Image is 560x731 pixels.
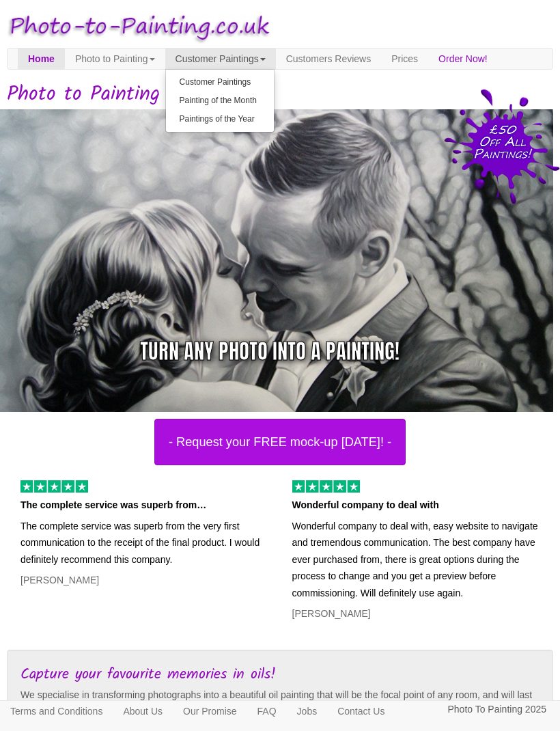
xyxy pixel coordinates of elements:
p: Photo To Painting 2025 [447,701,546,718]
a: FAQ [247,701,287,721]
h3: Capture your favourite memories in oils! [20,667,540,683]
p: Wonderful company to deal with, easy website to navigate and tremendous communication. The best c... [292,518,544,602]
p: Wonderful company to deal with [292,497,544,514]
a: Order Now! [428,49,498,69]
p: The complete service was superb from… [20,497,272,514]
p: The complete service was superb from the very first communication to the receipt of the final pro... [20,518,272,568]
a: Customer Paintings [165,49,276,69]
a: Customer Paintings [166,73,274,92]
a: Customers Reviews [276,49,381,69]
p: [PERSON_NAME] [20,572,272,589]
a: Painting of the Month [166,92,274,110]
a: Contact Us [327,701,395,721]
div: Turn any photo into a painting! [140,336,400,366]
a: Jobs [287,701,328,721]
a: Photo to Painting [65,49,165,69]
a: Prices [381,49,428,69]
img: 5 of out 5 stars [20,480,88,493]
a: Our Promise [173,701,247,721]
a: Paintings of the Year [166,110,274,128]
p: [PERSON_NAME] [292,605,544,622]
h1: Photo to Painting [7,83,553,106]
img: 50 pound price drop [444,89,560,204]
a: Home [18,49,65,69]
a: About Us [113,701,173,721]
p: We specialise in transforming photographs into a beautiful oil painting that will be the focal po... [20,687,540,720]
img: 5 of out 5 stars [292,480,360,493]
button: - Request your FREE mock-up [DATE]! - [154,419,406,465]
